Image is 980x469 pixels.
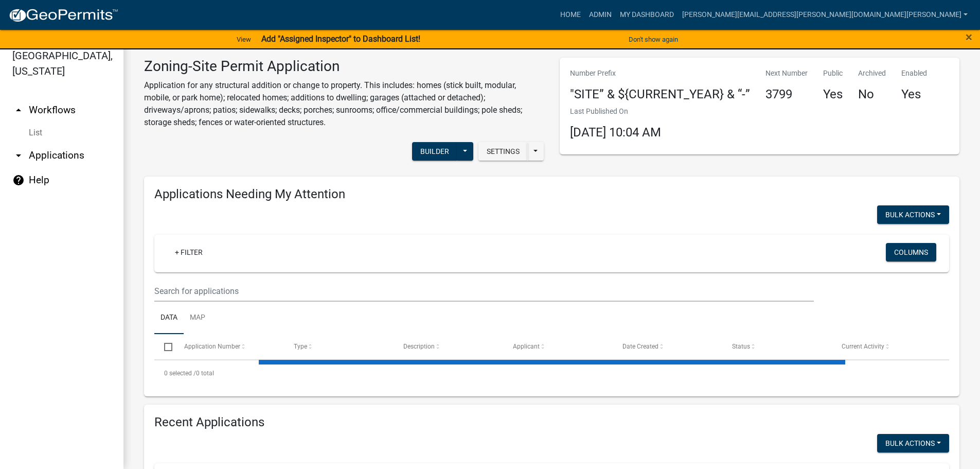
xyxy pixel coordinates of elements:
button: Builder [412,142,457,161]
span: [DATE] 10:04 AM [570,125,661,140]
span: × [966,30,972,44]
h4: Recent Applications [154,415,949,430]
a: Home [556,5,585,25]
a: Map [184,302,211,335]
button: Bulk Actions [877,434,949,453]
i: arrow_drop_up [12,104,25,116]
datatable-header-cell: Current Activity [832,334,941,359]
p: Public [823,68,843,79]
span: Status [732,343,750,350]
strong: Add "Assigned Inspector" to Dashboard List! [261,34,420,44]
input: Search for applications [154,281,814,302]
span: Applicant [513,343,540,350]
p: Next Number [765,68,808,79]
h3: Zoning-Site Permit Application [144,58,544,75]
div: 0 total [154,360,949,386]
a: My Dashboard [616,5,678,25]
button: Bulk Actions [877,205,949,224]
h4: Applications Needing My Attention [154,187,949,202]
button: Close [966,31,972,43]
a: View [233,31,255,48]
span: Date Created [622,343,658,350]
p: Enabled [901,68,927,79]
p: Last Published On [570,106,661,117]
button: Settings [478,142,528,161]
span: Description [403,343,435,350]
a: + Filter [167,243,211,262]
span: Current Activity [842,343,884,350]
span: Application Number [184,343,240,350]
datatable-header-cell: Description [394,334,503,359]
h4: "SITE” & ${CURRENT_YEAR} & “-” [570,87,750,102]
datatable-header-cell: Date Created [613,334,722,359]
a: [PERSON_NAME][EMAIL_ADDRESS][PERSON_NAME][DOMAIN_NAME][PERSON_NAME] [678,5,972,25]
datatable-header-cell: Type [283,334,393,359]
datatable-header-cell: Status [722,334,832,359]
datatable-header-cell: Applicant [503,334,613,359]
a: Admin [585,5,616,25]
h4: Yes [823,87,843,102]
h4: No [858,87,886,102]
p: Archived [858,68,886,79]
i: arrow_drop_down [12,149,25,162]
button: Don't show again [625,31,682,48]
p: Application for any structural addition or change to property. This includes: homes (stick built,... [144,79,544,129]
h4: 3799 [765,87,808,102]
datatable-header-cell: Select [154,334,174,359]
button: Columns [886,243,936,262]
i: help [12,174,25,186]
p: Number Prefix [570,68,750,79]
h4: Yes [901,87,927,102]
datatable-header-cell: Application Number [174,334,283,359]
span: Type [294,343,307,350]
span: 0 selected / [164,370,196,377]
a: Data [154,302,184,335]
